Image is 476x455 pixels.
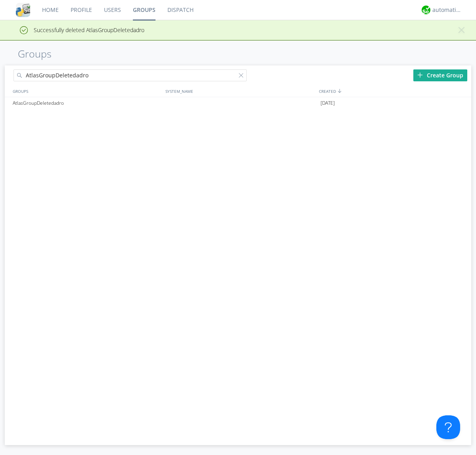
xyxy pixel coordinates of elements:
[163,85,317,97] div: SYSTEM_NAME
[417,72,423,78] img: plus.svg
[16,3,30,17] img: cddb5a64eb264b2086981ab96f4c1ba7
[11,97,163,109] div: AtlasGroupDeletedadro
[436,415,460,439] iframe: Toggle Customer Support
[321,97,335,109] span: [DATE]
[13,69,247,81] input: Search groups
[5,97,471,109] a: AtlasGroupDeletedadro[DATE]
[11,85,161,97] div: GROUPS
[6,26,144,34] span: Successfully deleted AtlasGroupDeletedadro
[432,6,462,14] div: automation+atlas
[413,69,467,81] div: Create Group
[422,6,430,14] img: d2d01cd9b4174d08988066c6d424eccd
[317,85,471,97] div: CREATED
